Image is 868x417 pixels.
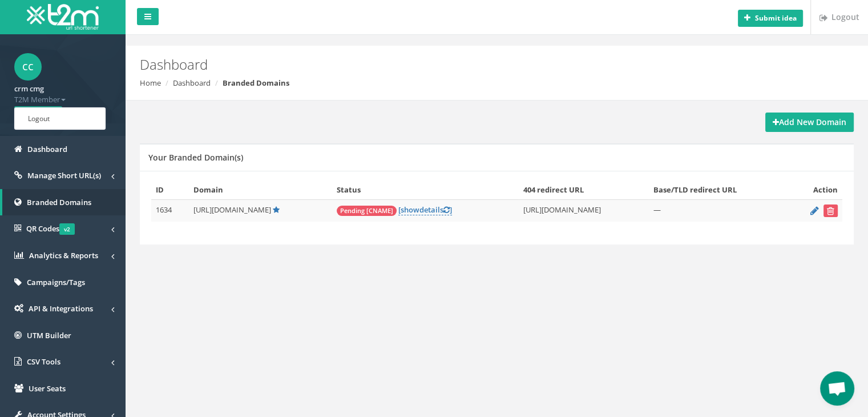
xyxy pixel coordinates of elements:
[773,117,846,127] strong: Add New Domain
[765,113,854,132] a: Add New Domain
[649,200,788,222] td: —
[151,200,189,222] td: 1634
[755,13,797,23] b: Submit idea
[29,383,66,394] span: User Seats
[29,303,93,314] span: API & Integrations
[29,250,98,260] span: Analytics & Reports
[173,78,211,88] a: Dashboard
[17,110,103,127] a: Logout
[14,106,62,118] span: Standard Plan
[401,205,419,215] span: show
[27,4,99,30] img: T2M
[223,78,289,88] strong: Branded Domains
[27,197,91,207] span: Branded Domains
[14,81,111,105] a: crm cmg T2M Member
[27,277,85,287] span: Campaigns/Tags
[27,144,67,154] span: Dashboard
[820,371,854,406] div: Open chat
[14,83,44,94] strong: crm cmg
[140,78,161,88] a: Home
[14,94,111,105] span: T2M Member
[27,170,101,181] span: Manage Short URL(s)
[27,356,60,367] span: CSV Tools
[189,180,332,200] th: Domain
[59,223,75,235] span: v2
[27,330,71,340] span: UTM Builder
[738,10,803,27] button: Submit idea
[151,180,189,200] th: ID
[140,57,732,72] h2: Dashboard
[332,180,519,200] th: Status
[519,180,649,200] th: 404 redirect URL
[148,153,243,162] h5: Your Branded Domain(s)
[519,200,649,222] td: [URL][DOMAIN_NAME]
[26,223,75,234] span: QR Codes
[337,206,397,216] span: Pending [CNAME]
[193,205,271,215] span: [URL][DOMAIN_NAME]
[788,180,842,200] th: Action
[273,205,280,215] a: Default
[649,180,788,200] th: Base/TLD redirect URL
[14,53,42,81] span: cc
[398,205,452,215] a: [showdetails]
